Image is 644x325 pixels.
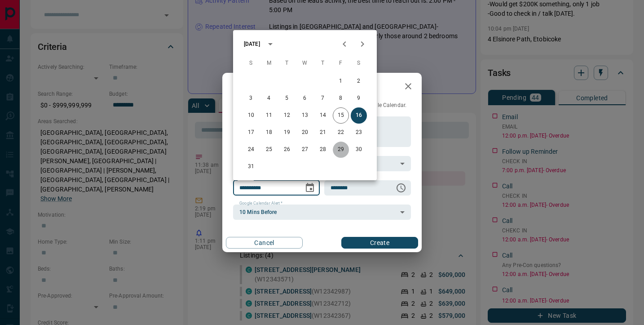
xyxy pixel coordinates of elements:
[261,107,277,124] button: 11
[279,142,295,158] button: 26
[279,107,295,124] button: 12
[392,179,410,197] button: Choose time, selected time is 6:00 AM
[333,90,349,107] button: 8
[333,54,349,72] span: Friday
[297,125,313,141] button: 20
[297,107,313,124] button: 13
[297,90,313,107] button: 6
[315,54,331,72] span: Thursday
[239,176,251,182] label: Date
[335,35,353,53] button: Previous month
[331,176,342,182] label: Time
[351,142,367,158] button: 30
[222,73,283,102] h2: New Task
[243,142,259,158] button: 24
[243,90,259,107] button: 3
[263,36,278,52] button: calendar view is open, switch to year view
[315,142,331,158] button: 28
[301,179,319,197] button: Choose date, selected date is Aug 16, 2025
[239,200,282,206] label: Google Calendar Alert
[333,73,349,89] button: 1
[341,237,418,249] button: Create
[315,125,331,141] button: 21
[297,54,313,72] span: Wednesday
[333,142,349,158] button: 29
[279,90,295,107] button: 5
[261,90,277,107] button: 4
[243,159,259,175] button: 31
[353,35,371,53] button: Next month
[351,125,367,141] button: 23
[261,125,277,141] button: 18
[351,90,367,107] button: 9
[351,107,367,124] button: 16
[351,73,367,89] button: 2
[279,125,295,141] button: 19
[243,54,259,72] span: Sunday
[315,90,331,107] button: 7
[261,54,277,72] span: Monday
[261,142,277,158] button: 25
[351,54,367,72] span: Saturday
[243,107,259,124] button: 10
[233,205,411,220] div: 10 Mins Before
[333,125,349,141] button: 22
[244,40,260,48] div: [DATE]
[226,237,303,249] button: Cancel
[279,54,295,72] span: Tuesday
[243,125,259,141] button: 17
[333,107,349,124] button: 15
[297,142,313,158] button: 27
[315,107,331,124] button: 14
